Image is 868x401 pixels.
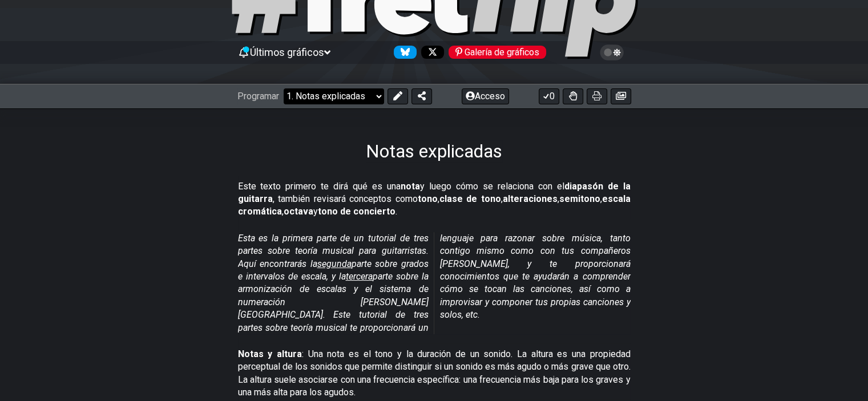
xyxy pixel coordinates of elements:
font: : Una nota es el tono y la duración de un sonido. La altura es una propiedad perceptual de los so... [238,349,631,398]
button: Acceso [462,88,509,104]
font: , [501,193,503,204]
font: , [282,206,284,217]
button: Compartir ajuste preestablecido [411,88,432,104]
a: Sigue #fretflip en Bluesky [389,46,417,59]
button: Editar ajuste preestablecido [387,88,408,104]
font: y luego cómo se relaciona con el [420,181,564,192]
font: , [600,193,602,204]
button: Activar o desactivar la destreza para todos los kits de trastes [563,88,583,104]
font: . [395,206,397,217]
font: segunda [317,258,352,269]
font: parte sobre la armonización de escalas y el sistema de numeración [PERSON_NAME][GEOGRAPHIC_DATA].... [238,233,631,333]
font: Últimos gráficos [250,46,324,58]
span: Alternar tema claro/oscuro [605,47,619,58]
font: parte sobre grados e intervalos de escala, y la [238,258,429,282]
font: Acceso [475,91,505,102]
font: nota [401,181,420,192]
font: alteraciones [503,193,558,204]
button: Crear imagen [611,88,631,104]
font: semitono [559,193,600,204]
font: y [313,206,318,217]
font: Notas y altura [238,349,302,359]
font: tono de concierto [318,206,395,217]
font: , [438,193,439,204]
font: , [558,193,559,204]
a: #fretflip en Pinterest [444,46,546,59]
font: clase de tono [439,193,501,204]
font: Notas explicadas [366,140,502,162]
select: Programar [284,88,384,104]
a: Sigue #fretflip en X [417,46,444,59]
font: Programar [237,91,279,102]
font: Galería de gráficos [465,47,539,58]
button: 0 [539,88,559,104]
font: tono [418,193,438,204]
font: 0 [550,91,555,102]
font: Esta es la primera parte de un tutorial de tres partes sobre teoría musical para guitarristas. Aq... [238,233,429,269]
font: tercera [346,271,373,282]
font: , también revisará conceptos como [273,193,418,204]
font: octava [284,206,313,217]
button: Imprimir [587,88,607,104]
font: Este texto primero te dirá qué es una [238,181,401,192]
font: diapasón de la guitarra [238,181,631,204]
